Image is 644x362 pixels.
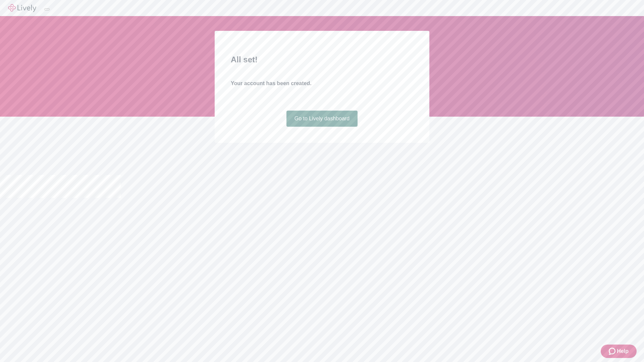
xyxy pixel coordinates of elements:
[44,8,50,10] button: Log out
[601,345,637,358] button: Zendesk support iconHelp
[231,79,413,87] h4: Your account has been created.
[231,54,413,66] h2: All set!
[617,347,629,355] span: Help
[8,4,36,12] img: Lively
[609,347,617,355] svg: Zendesk support icon
[286,111,358,127] a: Go to Lively dashboard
